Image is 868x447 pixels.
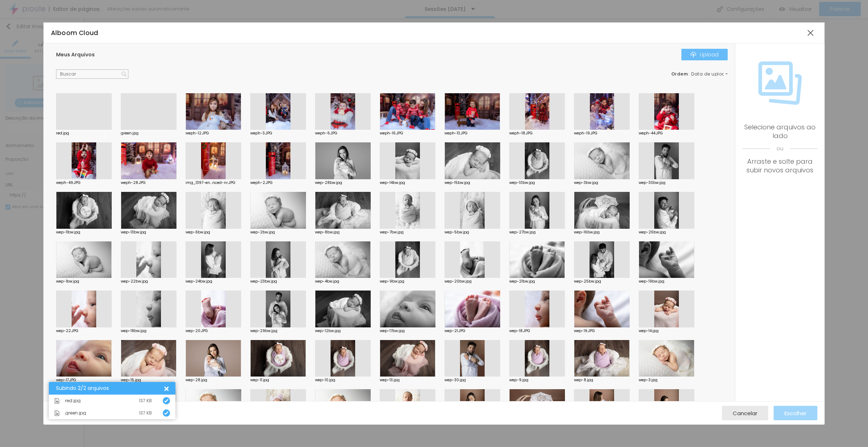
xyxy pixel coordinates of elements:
div: wep-19.JPG [574,329,630,333]
div: weph-44.JPG [639,132,694,135]
div: wep-6bw.jpg [186,231,241,234]
div: wep-2bw.jpg [250,231,306,234]
div: wep-5bw.jpg [444,231,500,234]
div: weph-49.JPG [56,181,112,185]
img: Icone [54,411,60,416]
div: wep-17.JPG [56,378,112,382]
div: wep-15bw.jpg [444,181,500,185]
div: weph-12.JPG [186,132,241,135]
div: wep-18bw.jpg [121,329,176,333]
div: weph-18.JPG [509,132,565,135]
div: wep-24bw.jpg [186,280,241,283]
div: weph-16.JPG [380,132,435,135]
span: Escolher [784,410,807,416]
button: Escolher [774,406,817,420]
div: 137 KB [139,411,152,415]
div: wep-14.jpg [639,329,694,333]
span: Meus Arquivos [56,51,95,58]
input: Buscar [56,69,128,79]
div: wep-21.JPG [444,329,500,333]
div: wep-29bw.jpg [250,329,306,333]
div: wep-8.jpg [574,378,630,382]
div: wep-10bw.jpg [509,181,565,185]
img: Icone [164,399,169,403]
img: Icone [122,72,127,77]
div: wep-25bw.jpg [574,280,630,283]
div: green.jpg [121,132,176,135]
div: 137 KB [139,399,152,403]
div: wep-7bw.jpg [380,231,435,234]
div: wep-8bw.jpg [315,231,371,234]
div: wep-9bw.jpg [380,280,435,283]
div: wep-1bw.jpg [56,280,112,283]
div: weph-6.JPG [315,132,371,135]
button: IconeUpload [681,49,728,60]
span: Alboom Cloud [51,29,98,37]
div: wep-19bw.jpg [639,280,694,283]
div: wep-11.jpg [250,378,306,382]
span: Cancelar [733,410,757,416]
div: wep-13bw.jpg [121,231,176,234]
span: ou [743,140,817,157]
div: Upload [690,52,719,57]
div: wep-27bw.jpg [509,231,565,234]
div: weph-2.JPG [250,181,306,185]
div: wep-17bw.jpg [380,329,435,333]
div: wep-3bw.jpg [574,181,630,185]
img: Icone [690,52,696,57]
span: Ordem [671,71,688,77]
div: wep-4bw.jpg [315,280,371,283]
div: : [671,72,728,76]
div: wep-3.jpg [639,378,694,382]
div: wep-21bw.jpg [509,280,565,283]
div: weph-3.JPG [250,132,306,135]
div: wep-22bw.jpg [121,280,176,283]
div: wep-26bw.jpg [639,231,694,234]
div: weph-13.JPG [444,132,500,135]
span: red.jpg [65,399,81,403]
div: weph-28.JPG [121,181,176,185]
button: Cancelar [722,406,768,420]
div: wep-22.JPG [56,329,112,333]
img: Icone [54,398,60,404]
span: green.jpg [65,411,86,415]
div: wep-11bw.jpg [56,231,112,234]
div: wep-15.jpg [121,378,176,382]
div: img_1397-en...nced-nr.JPG [186,181,241,185]
div: wep-28.jpg [186,378,241,382]
span: Data de upload [691,72,729,76]
img: Icone [758,61,802,105]
div: Subindo 2/2 arquivos [56,386,163,391]
div: wep-9.jpg [509,378,565,382]
img: Icone [164,411,169,415]
div: wep-12bw.jpg [315,329,371,333]
div: Selecione arquivos ao lado Arraste e solte para subir novos arquivos [743,123,817,175]
div: wep-30bw.jpg [639,181,694,185]
div: weph-19.JPG [574,132,630,135]
div: wep-30.jpg [444,378,500,382]
div: wep-13.jpg [380,378,435,382]
div: wep-20.JPG [186,329,241,333]
div: red.jpg [56,132,112,135]
div: wep-16bw.jpg [574,231,630,234]
div: wep-28bw.jpg [315,181,371,185]
div: wep-23bw.jpg [250,280,306,283]
div: wep-14bw.jpg [380,181,435,185]
div: wep-18.JPG [509,329,565,333]
div: wep-10.jpg [315,378,371,382]
div: wep-20bw.jpg [444,280,500,283]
